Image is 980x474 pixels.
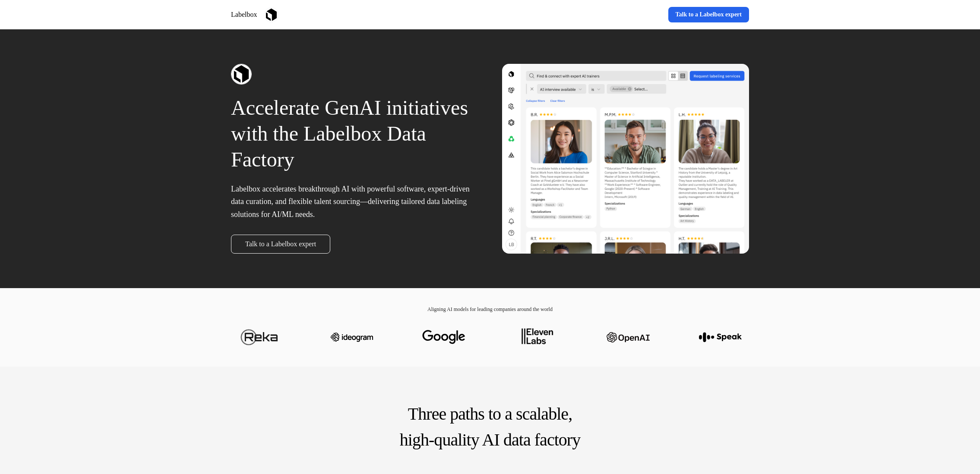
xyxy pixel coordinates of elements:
[231,235,330,254] a: Talk to a Labelbox expert
[427,306,553,312] span: Aligning AI models for leading companies around the world
[231,95,478,173] p: Accelerate GenAI initiatives with the Labelbox Data Factory
[367,401,613,453] p: Three paths to a scalable, high-quality AI data factory
[668,7,749,22] a: Talk to a Labelbox expert
[231,9,257,20] p: Labelbox
[231,183,478,221] p: Labelbox accelerates breakthrough AI with powerful software, expert-driven data curation, and fle...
